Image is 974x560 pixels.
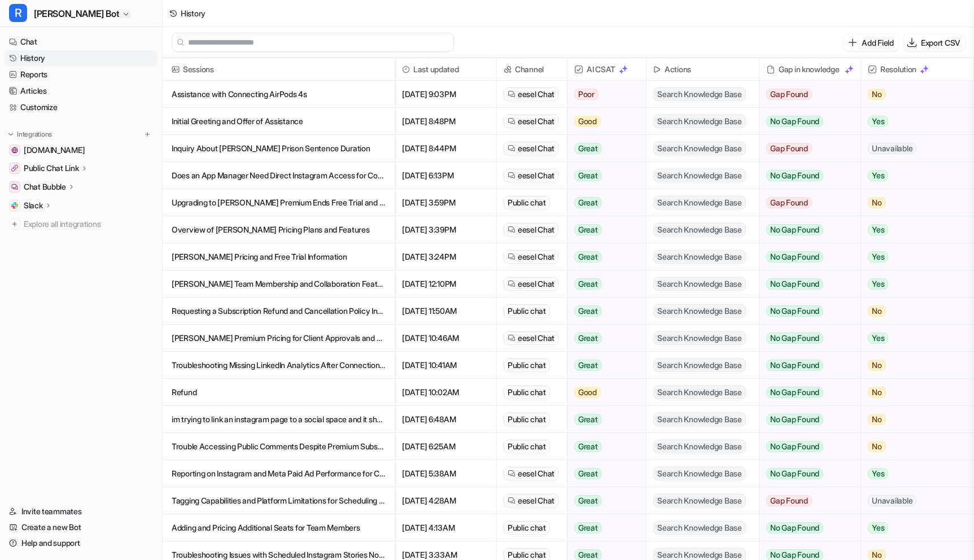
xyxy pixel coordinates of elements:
[766,360,823,371] span: No Gap Found
[508,470,516,478] img: eeselChat
[167,58,390,81] span: Sessions
[861,433,964,460] button: No
[172,325,386,352] p: [PERSON_NAME] Premium Pricing for Client Approvals and Additional Seats
[861,379,964,406] button: No
[653,304,746,318] span: Search Knowledge Base
[143,130,151,138] img: menu_add.svg
[504,386,550,399] div: Public chat
[766,333,823,344] span: No Gap Found
[862,37,893,49] p: Add Field
[508,278,554,290] a: eesel Chat
[508,170,554,181] a: eesel Chat
[764,58,856,81] div: Gap in knowledge
[766,143,812,154] span: Gap Found
[172,162,386,189] p: Does an App Manager Need Direct Instagram Access for Community Engagement?
[17,130,52,139] p: Integrations
[868,170,888,181] span: Yes
[574,170,602,181] span: Great
[400,108,492,135] span: [DATE] 8:48PM
[24,181,66,193] p: Chat Bubble
[653,277,746,291] span: Search Knowledge Base
[5,50,158,66] a: History
[400,270,492,297] span: [DATE] 12:10PM
[861,352,964,379] button: No
[868,495,916,506] span: Unavailable
[567,216,639,243] button: Great
[5,142,158,158] a: getrella.com[DOMAIN_NAME]
[172,514,386,541] p: Adding and Pricing Additional Seats for Team Members
[759,433,852,460] button: No Gap Found
[574,522,602,533] span: Great
[508,333,554,344] a: eesel Chat
[172,487,386,514] p: Tagging Capabilities and Platform Limitations for Scheduling LinkedIn Posts with [PERSON_NAME]
[868,224,888,235] span: Yes
[653,440,746,453] span: Search Knowledge Base
[400,514,492,541] span: [DATE] 4:13AM
[861,460,964,487] button: Yes
[172,243,386,270] p: [PERSON_NAME] Pricing and Free Trial Information
[24,200,43,211] p: Slack
[508,90,516,98] img: eeselChat
[11,202,18,209] img: Slack
[665,58,691,81] h2: Actions
[861,270,964,297] button: Yes
[653,386,746,399] span: Search Knowledge Base
[868,468,888,479] span: Yes
[861,325,964,352] button: Yes
[844,34,898,51] button: Add Field
[172,406,386,433] p: im trying to link an instagram page to a social space and it shows an error 400 page why
[868,143,916,154] span: Unavailable
[518,278,554,290] span: eesel Chat
[567,162,639,189] button: Great
[504,196,550,209] div: Public chat
[759,81,852,108] button: Gap Found
[508,117,516,125] img: eeselChat
[567,514,639,541] button: Great
[508,280,516,288] img: eeselChat
[567,189,639,216] button: Great
[868,89,886,100] span: No
[5,83,158,99] a: Articles
[508,226,516,234] img: eeselChat
[574,495,602,506] span: Great
[172,297,386,325] p: Requesting a Subscription Refund and Cancellation Policy Information
[861,243,964,270] button: Yes
[653,331,746,345] span: Search Knowledge Base
[574,224,602,235] span: Great
[567,352,639,379] button: Great
[866,58,969,81] span: Resolution
[574,278,602,290] span: Great
[518,333,554,344] span: eesel Chat
[400,297,492,325] span: [DATE] 11:50AM
[653,494,746,508] span: Search Knowledge Base
[766,251,823,262] span: No Gap Found
[567,243,639,270] button: Great
[766,468,823,479] span: No Gap Found
[508,495,554,506] a: eesel Chat
[868,333,888,344] span: Yes
[653,223,746,237] span: Search Knowledge Base
[653,196,746,209] span: Search Knowledge Base
[5,216,158,232] a: Explore all integrations
[400,162,492,189] span: [DATE] 6:13PM
[508,116,554,127] a: eesel Chat
[172,189,386,216] p: Upgrading to [PERSON_NAME] Premium Ends Free Trial and Starts Yearly Subscription
[861,162,964,189] button: Yes
[868,251,888,262] span: Yes
[508,224,554,235] a: eesel Chat
[653,142,746,155] span: Search Knowledge Base
[9,218,20,230] img: explore all integrations
[567,406,639,433] button: Great
[508,145,516,152] img: eeselChat
[5,99,158,115] a: Customize
[868,522,888,533] span: Yes
[567,460,639,487] button: Great
[504,358,550,372] div: Public chat
[518,468,554,479] span: eesel Chat
[574,251,602,262] span: Great
[868,116,888,127] span: Yes
[5,67,158,82] a: Reports
[504,440,550,453] div: Public chat
[518,495,554,506] span: eesel Chat
[903,34,965,51] button: Export CSV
